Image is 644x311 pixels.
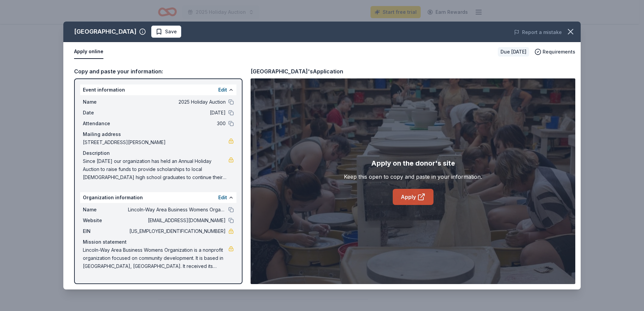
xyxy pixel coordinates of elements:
[74,45,103,59] button: Apply online
[83,98,128,106] span: Name
[218,86,227,94] button: Edit
[83,109,128,117] span: Date
[83,206,128,214] span: Name
[128,98,226,106] span: 2025 Holiday Auction
[344,173,482,181] div: Keep this open to copy and paste in your information.
[371,158,455,169] div: Apply on the donor's site
[128,119,226,128] span: 300
[83,216,128,224] span: Website
[80,84,236,95] div: Event information
[74,26,136,37] div: [GEOGRAPHIC_DATA]
[393,189,433,205] a: Apply
[80,192,236,203] div: Organization information
[83,149,234,157] div: Description
[83,138,228,146] span: [STREET_ADDRESS][PERSON_NAME]
[535,48,575,56] button: Requirements
[128,206,226,214] span: Lincoln-Way Area Business Womens Organization
[83,119,128,128] span: Attendance
[498,47,529,57] div: Due [DATE]
[251,67,343,76] div: [GEOGRAPHIC_DATA]'s Application
[165,28,177,36] span: Save
[151,26,181,38] button: Save
[83,227,128,235] span: EIN
[543,48,575,56] span: Requirements
[83,246,228,270] span: Lincoln-Way Area Business Womens Organization is a nonprofit organization focused on community de...
[128,109,226,117] span: [DATE]
[74,67,243,76] div: Copy and paste your information:
[83,238,234,246] div: Mission statement
[83,157,228,181] span: Since [DATE] our organization has held an Annual Holiday Auction to raise funds to provide schola...
[128,227,226,235] span: [US_EMPLOYER_IDENTIFICATION_NUMBER]
[218,194,227,202] button: Edit
[514,28,562,36] button: Report a mistake
[83,130,234,138] div: Mailing address
[128,216,226,224] span: [EMAIL_ADDRESS][DOMAIN_NAME]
